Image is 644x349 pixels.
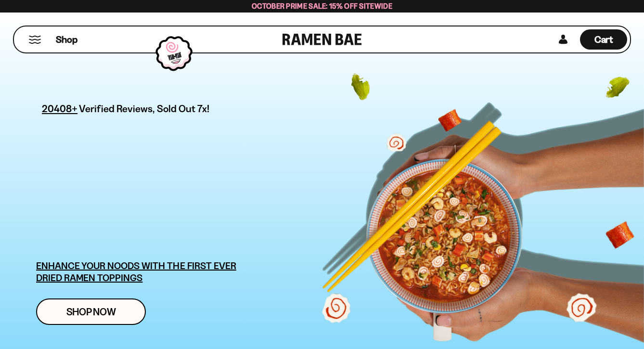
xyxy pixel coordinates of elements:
[580,26,627,52] div: Cart
[42,101,77,116] span: 20408+
[36,298,146,325] a: Shop Now
[66,307,116,317] span: Shop Now
[79,103,209,115] span: Verified Reviews, Sold Out 7x!
[56,29,77,50] a: Shop
[252,1,392,11] span: October Prime Sale: 15% off Sitewide
[594,34,613,45] span: Cart
[28,36,41,44] button: Mobile Menu Trigger
[56,33,77,46] span: Shop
